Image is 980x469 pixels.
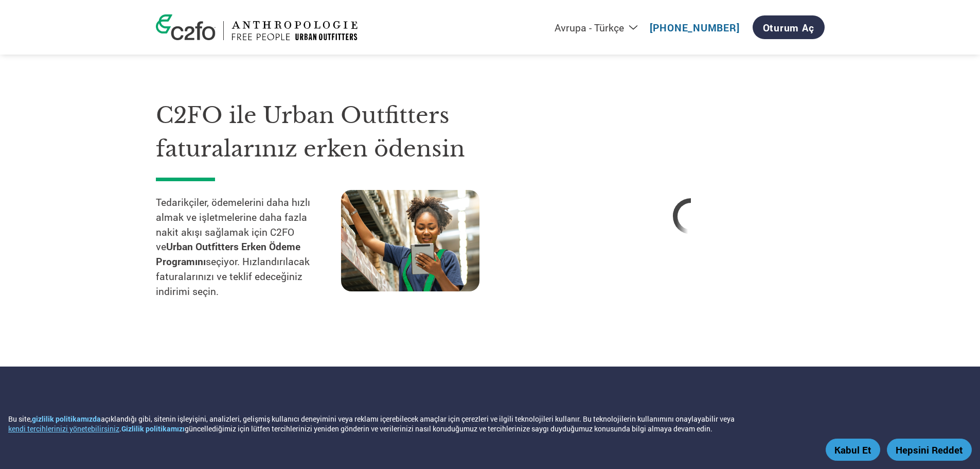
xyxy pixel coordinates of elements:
[156,14,216,40] img: c2fo logo
[887,439,972,461] button: Hepsini Reddet
[156,195,341,299] p: Tedarikçiler, ödemelerini daha hızlı almak ve işletmelerine daha fazla nakit akışı sağlamak için ...
[32,414,101,424] a: gizlilik politikamızda
[650,21,740,34] a: ​[PHONE_NUMBER]
[826,439,880,461] button: Kabul Et
[341,190,479,291] img: supply chain worker
[8,414,838,433] div: Bu site, açıklandığı gibi, sitenin işleyişini, analizleri, gelişmiş kullanıcı deneyimini veya rek...
[156,240,300,268] strong: Urban Outfitters Erken Ödeme Programını
[156,99,526,165] h1: C2FO ile Urban Outfitters faturalarınız erken ödensin
[121,424,185,433] a: Gizlilik politikamızı
[8,424,119,433] button: kendi tercihlerinizi yönetebilirsiniz
[753,15,825,39] a: Oturum Aç
[231,21,358,40] img: Urban Outfitters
